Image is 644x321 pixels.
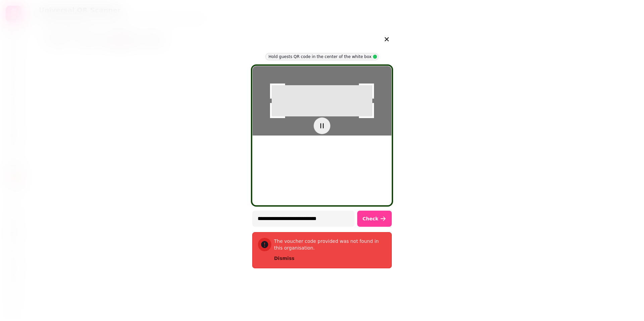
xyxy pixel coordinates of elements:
span: Dismiss [274,256,294,261]
button: Dismiss [269,254,300,263]
p: The voucher code provided was not found in this organisation. [274,238,386,251]
p: Hold guests QR code in the center of the white box [268,54,371,59]
button: Check [357,211,392,227]
span: Check [363,216,378,221]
